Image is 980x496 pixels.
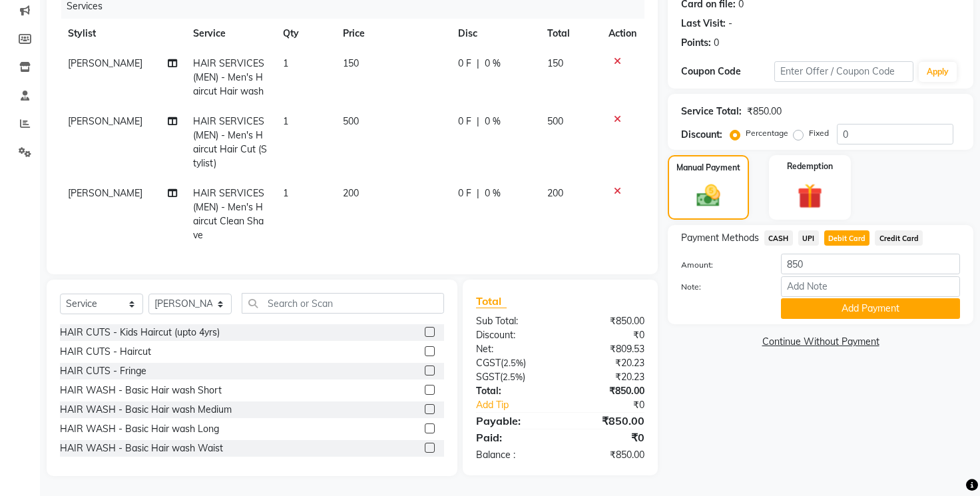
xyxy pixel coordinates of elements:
div: ₹850.00 [747,105,782,119]
span: 0 F [458,186,471,200]
th: Qty [275,19,335,49]
th: Disc [450,19,539,49]
span: 1 [283,115,288,127]
span: 1 [283,57,288,69]
div: ₹0 [560,328,654,342]
div: Discount: [466,328,561,342]
th: Action [601,19,644,49]
div: Sub Total: [466,314,561,328]
span: | [477,186,479,200]
div: HAIR WASH - Basic Hair wash Long [60,422,219,436]
span: HAIR SERVICES (MEN) - Men's Haircut Hair Cut (Stylist) [193,115,267,169]
span: | [477,115,479,128]
a: Add Tip [466,398,576,412]
label: Percentage [746,127,788,139]
span: Credit Card [875,230,923,246]
span: CGST [476,357,501,369]
span: 2.5% [503,358,523,368]
div: ₹809.53 [560,342,654,356]
div: ₹0 [560,429,654,445]
input: Add Note [781,276,960,297]
span: 500 [343,115,359,127]
label: Note: [671,281,771,293]
div: - [728,17,732,31]
div: ₹850.00 [560,413,654,429]
input: Search or Scan [242,293,444,314]
div: HAIR WASH - Basic Hair wash Short [60,383,222,397]
label: Redemption [787,160,833,172]
span: SGST [476,371,500,383]
a: Continue Without Payment [670,335,971,349]
span: HAIR SERVICES (MEN) - Men's Haircut Hair wash [193,57,264,97]
div: ₹20.23 [560,370,654,384]
div: Discount: [681,128,722,142]
div: Points: [681,36,711,50]
span: 0 % [485,57,501,71]
div: HAIR CUTS - Fringe [60,364,146,378]
div: Service Total: [681,105,742,119]
div: ( ) [466,370,561,384]
span: Payment Methods [681,231,759,245]
span: 0 F [458,115,471,128]
th: Service [185,19,275,49]
span: 1 [283,187,288,199]
div: HAIR CUTS - Kids Haircut (upto 4yrs) [60,326,220,340]
label: Manual Payment [676,162,740,174]
span: 150 [547,57,563,69]
div: ₹850.00 [560,314,654,328]
div: HAIR WASH - Basic Hair wash Medium [60,403,232,417]
span: 0 % [485,186,501,200]
span: 2.5% [503,372,523,382]
span: UPI [798,230,819,246]
div: Paid: [466,429,561,445]
span: 200 [343,187,359,199]
div: ₹850.00 [560,384,654,398]
span: 0 F [458,57,471,71]
label: Fixed [809,127,829,139]
div: Balance : [466,448,561,462]
span: [PERSON_NAME] [68,57,142,69]
div: HAIR WASH - Basic Hair wash Waist [60,441,223,455]
label: Amount: [671,259,771,271]
div: Payable: [466,413,561,429]
img: _cash.svg [689,182,728,210]
span: [PERSON_NAME] [68,115,142,127]
span: [PERSON_NAME] [68,187,142,199]
span: 0 % [485,115,501,128]
span: 150 [343,57,359,69]
div: Total: [466,384,561,398]
th: Total [539,19,601,49]
div: ₹850.00 [560,448,654,462]
img: _gift.svg [790,180,831,212]
span: HAIR SERVICES (MEN) - Men's Haircut Clean Shave [193,187,264,241]
div: 0 [714,36,719,50]
div: Net: [466,342,561,356]
div: Last Visit: [681,17,726,31]
button: Add Payment [781,298,960,319]
input: Enter Offer / Coupon Code [774,61,914,82]
span: Debit Card [824,230,870,246]
span: CASH [764,230,793,246]
th: Stylist [60,19,185,49]
div: ( ) [466,356,561,370]
input: Amount [781,254,960,274]
div: ₹20.23 [560,356,654,370]
button: Apply [919,62,957,82]
span: 500 [547,115,563,127]
div: Coupon Code [681,65,774,79]
th: Price [335,19,450,49]
div: HAIR CUTS - Haircut [60,345,151,359]
div: ₹0 [576,398,654,412]
span: 200 [547,187,563,199]
span: Total [476,294,507,308]
span: | [477,57,479,71]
